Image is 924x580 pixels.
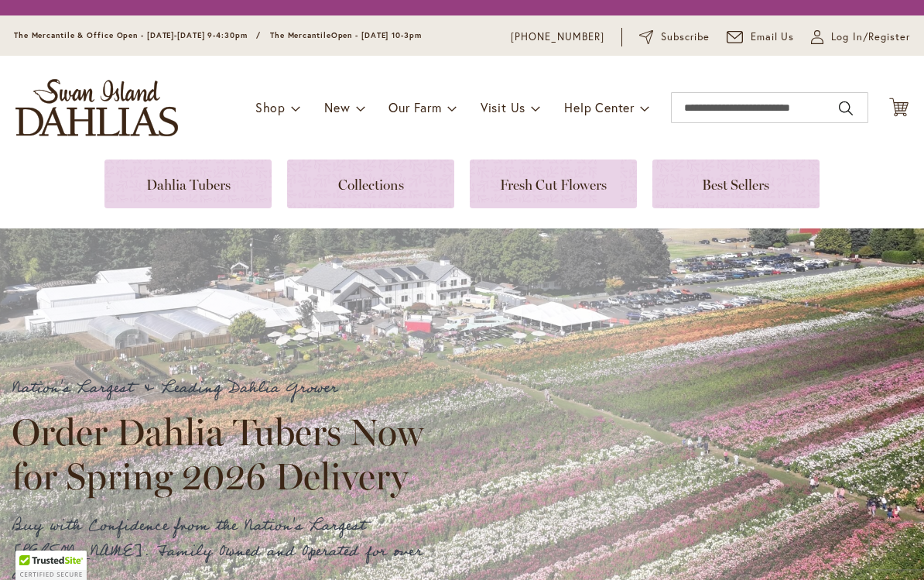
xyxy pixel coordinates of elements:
span: Subscribe [661,29,710,45]
a: Email Us [727,29,795,45]
a: store logo [15,79,178,136]
span: Visit Us [481,99,525,115]
span: Email Us [751,29,795,45]
button: Search [839,96,853,121]
span: New [324,99,350,115]
span: Help Center [564,99,635,115]
a: Subscribe [639,29,710,45]
span: Our Farm [388,99,441,115]
p: Nation's Largest & Leading Dahlia Grower [12,376,437,401]
h2: Order Dahlia Tubers Now for Spring 2026 Delivery [12,410,437,497]
span: The Mercantile & Office Open - [DATE]-[DATE] 9-4:30pm / The Mercantile [14,30,331,40]
span: Shop [255,99,286,115]
a: [PHONE_NUMBER] [511,29,604,45]
span: Log In/Register [831,29,910,45]
a: Log In/Register [811,29,910,45]
span: Open - [DATE] 10-3pm [331,30,422,40]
